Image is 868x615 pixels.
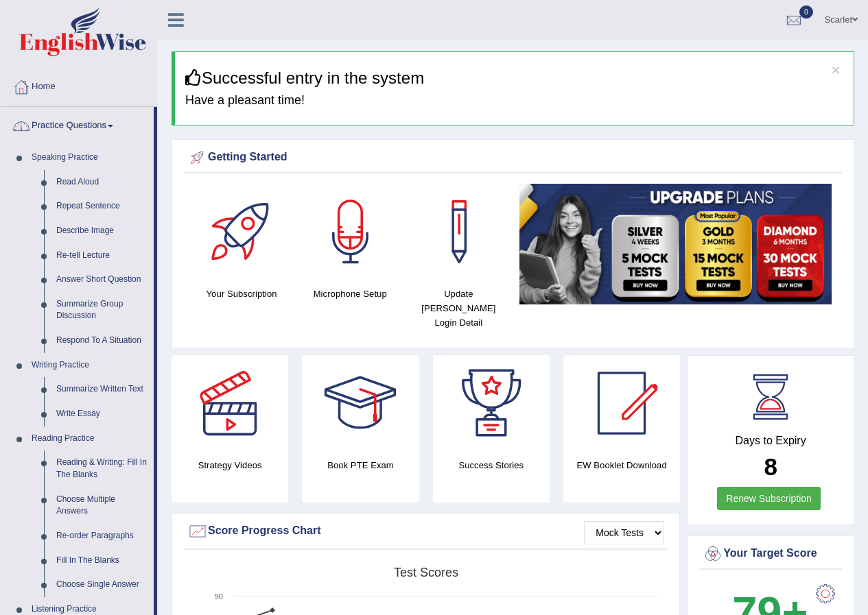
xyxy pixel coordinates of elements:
a: Reading & Writing: Fill In The Blanks [50,450,154,487]
h4: Your Subscription [194,287,289,301]
div: Getting Started [187,147,838,168]
button: × [832,62,840,77]
a: Practice Questions [1,107,154,141]
img: small5.jpg [519,184,832,304]
a: Renew Subscription [717,487,821,510]
a: Re-tell Lecture [50,243,154,268]
a: Answer Short Question [50,267,154,292]
a: Reading Practice [25,426,154,451]
h4: Book PTE Exam [302,458,419,472]
div: Score Progress Chart [187,521,664,542]
h4: EW Booklet Download [563,458,680,472]
b: 8 [764,453,777,480]
tspan: Test scores [394,566,458,579]
span: 0 [799,5,813,19]
a: Writing Practice [25,353,154,378]
a: Speaking Practice [25,145,154,170]
a: Summarize Written Text [50,377,154,402]
a: Write Essay [50,402,154,426]
text: 90 [215,592,223,601]
a: Respond To A Situation [50,328,154,353]
a: Choose Single Answer [50,572,154,597]
a: Fill In The Blanks [50,548,154,573]
h4: Microphone Setup [303,287,397,301]
h4: Have a pleasant time! [185,94,843,108]
a: Re-order Paragraphs [50,524,154,548]
h3: Successful entry in the system [185,69,843,87]
h4: Strategy Videos [172,458,288,472]
h4: Success Stories [433,458,550,472]
div: Your Target Score [703,544,838,564]
h4: Update [PERSON_NAME] Login Detail [411,287,506,330]
a: Summarize Group Discussion [50,292,154,328]
a: Home [1,68,157,102]
h4: Days to Expiry [703,435,838,447]
a: Describe Image [50,219,154,243]
a: Repeat Sentence [50,194,154,219]
a: Read Aloud [50,170,154,195]
a: Choose Multiple Answers [50,487,154,524]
